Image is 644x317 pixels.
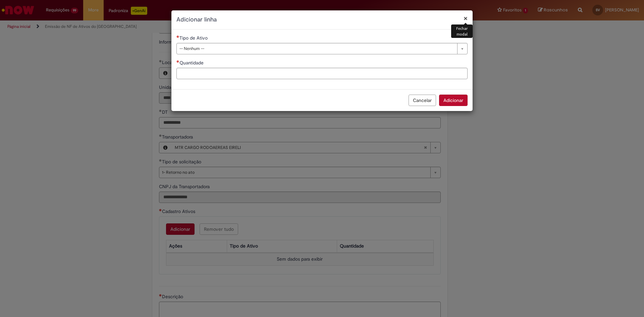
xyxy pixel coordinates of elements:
span: -- Nenhum -- [179,43,454,54]
button: Fechar modal [464,15,468,22]
input: Quantidade [176,68,468,79]
span: Tipo de Ativo [179,35,209,41]
button: Adicionar [439,95,468,106]
span: Quantidade [179,60,205,66]
button: Cancelar [409,95,436,106]
span: Necessários [176,60,179,63]
div: Fechar modal [451,24,473,38]
h2: Adicionar linha [176,15,468,24]
span: Necessários [176,35,179,38]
